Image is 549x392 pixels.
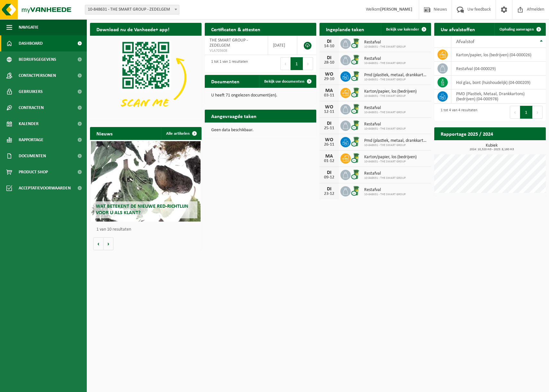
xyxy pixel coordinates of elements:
img: WB-0240-CU [351,169,362,180]
div: 14-10 [323,44,336,49]
button: Next [303,57,313,70]
span: 2024: 10,320 m3 - 2025: 8,160 m3 [437,148,546,151]
h3: Kubiek [437,143,546,151]
div: WO [323,72,336,77]
span: Pmd (plastiek, metaal, drankkartons) (bedrijven) [364,138,428,143]
img: WB-0240-CU [351,54,362,65]
h2: Ingeplande taken [319,23,371,35]
div: 1 tot 4 van 4 resultaten [437,105,477,119]
span: Bekijk uw kalender [386,27,419,32]
span: THE SMART GROUP - ZEDELGEM [210,38,248,48]
div: DI [323,170,336,175]
span: Acceptatievoorwaarden [19,180,71,196]
td: restafval (04-000029) [451,62,546,76]
img: WB-0240-CU [351,87,362,98]
img: WB-0240-CU [351,38,362,49]
p: U heeft 71 ongelezen document(en). [211,93,310,98]
span: Wat betekent de nieuwe RED-richtlijn voor u als klant? [96,204,188,215]
span: 10-848631 - THE SMART GROUP [364,127,406,131]
button: 1 [291,57,303,70]
span: Dashboard [19,35,43,51]
p: 1 van 10 resultaten [96,227,198,232]
span: 10-848631 - THE SMART GROUP [364,94,417,98]
span: 10-848631 - THE SMART GROUP [364,45,406,49]
div: 28-10 [323,60,336,65]
strong: [PERSON_NAME] [380,7,412,12]
img: WB-0240-CU [351,136,362,147]
span: 10-848631 - THE SMART GROUP - ZEDELGEM [85,5,179,14]
h2: Aangevraagde taken [205,110,263,122]
img: WB-0240-CU [351,70,362,81]
span: 10-848631 - THE SMART GROUP [364,111,406,114]
button: Vorige [93,237,104,250]
span: Restafval [364,187,406,193]
td: [DATE] [268,36,297,55]
span: 10-848631 - THE SMART GROUP [364,78,428,82]
h2: Rapportage 2025 / 2024 [434,127,500,140]
span: Restafval [364,171,406,176]
span: Documenten [19,148,46,164]
a: Bekijk uw kalender [381,23,430,36]
p: Geen data beschikbaar. [211,128,310,132]
div: 26-11 [323,142,336,147]
h2: Uw afvalstoffen [434,23,482,35]
span: Bekijk uw documenten [264,79,304,84]
div: 29-10 [323,77,336,81]
div: DI [323,39,336,44]
a: Bekijk uw documenten [259,75,316,88]
iframe: chat widget [3,378,107,392]
span: Rapportage [19,132,43,148]
button: 1 [520,106,533,119]
span: Restafval [364,122,406,127]
span: Pmd (plastiek, metaal, drankkartons) (bedrijven) [364,73,428,78]
span: Karton/papier, los (bedrijven) [364,89,417,94]
button: Previous [280,57,291,70]
h2: Download nu de Vanheede+ app! [90,23,176,35]
span: VLA703608 [210,48,263,53]
span: Karton/papier, los (bedrijven) [364,155,417,160]
div: 12-11 [323,110,336,114]
td: hol glas, bont (huishoudelijk) (04-000209) [451,76,546,89]
img: WB-0240-CU [351,103,362,114]
div: DI [323,121,336,126]
div: 09-12 [323,175,336,180]
span: 10-848631 - THE SMART GROUP [364,193,406,196]
span: Restafval [364,40,406,45]
img: Download de VHEPlus App [90,36,202,119]
span: Ophaling aanvragen [500,27,534,32]
span: Kalender [19,116,39,132]
td: karton/papier, los (bedrijven) (04-000026) [451,48,546,62]
div: 01-12 [323,159,336,163]
div: DI [323,55,336,60]
span: Restafval [364,105,406,111]
img: WB-0240-CU [351,152,362,163]
a: Bekijk rapportage [498,140,545,153]
span: Afvalstof [456,39,474,44]
span: Gebruikers [19,84,43,100]
span: Restafval [364,56,406,61]
div: 23-12 [323,192,336,196]
div: 03-11 [323,93,336,98]
div: 1 tot 1 van 1 resultaten [208,57,248,71]
span: Contracten [19,100,44,116]
img: WB-0240-CU [351,185,362,196]
h2: Documenten [205,75,246,87]
span: Contactpersonen [19,68,56,84]
span: 10-848631 - THE SMART GROUP [364,160,417,164]
span: Product Shop [19,164,48,180]
button: Previous [510,106,520,119]
h2: Nieuws [90,127,119,140]
div: WO [323,137,336,142]
a: Ophaling aanvragen [494,23,545,36]
div: MA [323,154,336,159]
div: DI [323,187,336,192]
h2: Certificaten & attesten [205,23,267,35]
button: Volgende [104,237,113,250]
span: Navigatie [19,19,39,35]
span: 10-848631 - THE SMART GROUP [364,61,406,65]
a: Alle artikelen [161,127,201,140]
span: Bedrijfsgegevens [19,51,56,68]
img: WB-0240-CU [351,120,362,131]
span: 10-848631 - THE SMART GROUP - ZEDELGEM [85,5,179,14]
a: Wat betekent de nieuwe RED-richtlijn voor u als klant? [91,141,200,222]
